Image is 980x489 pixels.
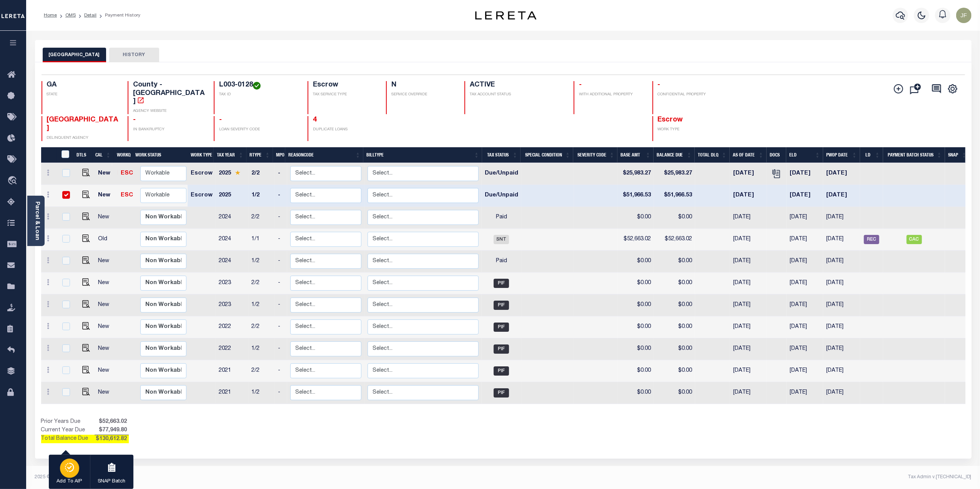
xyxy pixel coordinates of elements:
h4: GA [47,81,118,90]
th: Tax Year: activate to sort column ascending [214,147,246,163]
th: ReasonCode: activate to sort column ascending [285,147,363,163]
td: $51,966.53 [654,185,695,207]
a: Home [44,13,57,18]
span: [GEOGRAPHIC_DATA] [47,116,118,132]
td: $0.00 [654,207,695,229]
td: [DATE] [787,382,824,404]
td: 2024 [216,207,248,229]
a: OMS [65,13,76,18]
th: Severity Code: activate to sort column ascending [573,147,617,163]
td: New [95,273,118,294]
p: TAX ACCOUNT STATUS [470,92,564,98]
span: SNT [494,235,509,244]
th: Base Amt: activate to sort column ascending [617,147,654,163]
td: [DATE] [823,185,860,207]
td: Escrow [188,163,216,185]
p: AGENCY WEBSITE [133,108,205,114]
img: logo-dark.svg [475,11,537,20]
th: SNAP: activate to sort column ascending [945,147,970,163]
a: CAC [907,237,922,242]
td: $0.00 [654,382,695,404]
td: $0.00 [618,338,654,360]
div: Tax Admin v.[TECHNICAL_ID] [509,474,972,481]
td: [DATE] [823,229,860,251]
td: $25,983.27 [654,163,695,185]
i: travel_explore [7,176,20,186]
td: New [95,338,118,360]
th: &nbsp; [57,147,73,163]
td: Total Balance Due [41,435,95,443]
th: PWOP Date: activate to sort column ascending [823,147,860,163]
p: CONFIDENTIAL PROPERTY [658,92,729,98]
td: [DATE] [823,163,860,185]
td: $0.00 [618,273,654,294]
td: Due/Unpaid [482,163,521,185]
span: PIF [494,279,509,288]
td: Current Year Due [41,426,95,435]
td: 2/2 [248,207,275,229]
th: Special Condition: activate to sort column ascending [521,147,573,163]
h4: ACTIVE [470,81,564,90]
a: 4 [313,116,317,123]
td: 2/2 [248,360,275,382]
td: [DATE] [787,273,824,294]
button: HISTORY [109,48,159,62]
td: 2022 [216,316,248,338]
th: ELD: activate to sort column ascending [786,147,823,163]
td: [DATE] [730,163,767,185]
td: - [275,316,287,338]
span: - [219,116,222,123]
td: $0.00 [618,294,654,316]
td: Prior Years Due [41,418,95,426]
span: PIF [494,344,509,354]
td: $0.00 [618,251,654,273]
th: RType: activate to sort column ascending [246,147,273,163]
th: WorkQ [114,147,132,163]
td: - [275,185,287,207]
td: $0.00 [618,360,654,382]
p: DUPLICATE LOANS [313,127,377,133]
span: PIF [494,388,509,398]
td: $51,966.53 [618,185,654,207]
td: 2/2 [248,273,275,294]
td: [DATE] [787,185,824,207]
td: [DATE] [823,316,860,338]
td: - [275,360,287,382]
th: Balance Due: activate to sort column ascending [654,147,695,163]
td: $0.00 [654,360,695,382]
td: [DATE] [823,294,860,316]
td: 1/2 [248,338,275,360]
td: Due/Unpaid [482,185,521,207]
h4: Escrow [313,81,377,90]
td: [DATE] [787,251,824,273]
td: [DATE] [787,338,824,360]
img: svg+xml;base64,PHN2ZyB4bWxucz0iaHR0cDovL3d3dy53My5vcmcvMjAwMC9zdmciIHBvaW50ZXItZXZlbnRzPSJub25lIi... [956,8,972,23]
td: 2024 [216,229,248,251]
td: 2025 [216,185,248,207]
td: Paid [482,251,521,273]
td: $0.00 [654,251,695,273]
p: WITH ADDITIONAL PROPERTY [579,92,643,98]
td: 2/2 [248,163,275,185]
td: [DATE] [787,229,824,251]
td: [DATE] [730,382,767,404]
a: ESC [121,171,133,176]
td: New [95,382,118,404]
td: $0.00 [654,338,695,360]
p: IN BANKRUPTCY [133,127,205,133]
td: [DATE] [730,207,767,229]
td: [DATE] [787,316,824,338]
span: - [579,81,582,88]
td: - [275,229,287,251]
td: $25,983.27 [618,163,654,185]
td: 2023 [216,273,248,294]
p: LOAN SEVERITY CODE [219,127,298,133]
span: PIF [494,366,509,376]
th: LD: activate to sort column ascending [860,147,883,163]
th: Payment Batch Status: activate to sort column ascending [883,147,945,163]
td: $0.00 [654,316,695,338]
td: New [95,360,118,382]
td: 1/2 [248,382,275,404]
p: DELINQUENT AGENCY [47,135,118,141]
td: [DATE] [730,294,767,316]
